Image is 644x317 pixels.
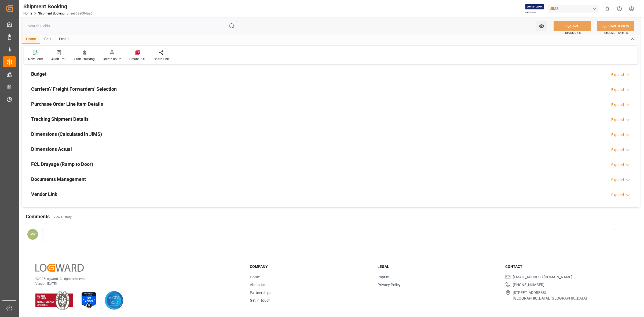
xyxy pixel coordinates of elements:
a: Partnerships [250,290,271,295]
div: Share Link [154,57,169,61]
a: Get in Touch [250,298,270,303]
button: show 0 new notifications [601,3,613,15]
span: Ctrl/CMD + S [565,31,581,35]
a: Home [250,275,260,279]
div: Create PDF [129,57,146,61]
h2: Documents Management [31,176,86,183]
span: Ctrl/CMD + Shift + S [604,31,628,35]
div: Home [22,35,40,44]
span: MP [30,232,35,236]
a: View History [53,215,72,219]
div: Edit [40,35,55,44]
p: Version [DATE] [35,281,236,286]
button: SAVE [554,21,591,31]
a: Shipment Booking [38,12,65,15]
img: ISO 9001 & ISO 14001 Certification [35,291,73,310]
h2: Vendor Link [31,191,57,198]
input: Search Fields [25,21,237,31]
h3: Contact [505,264,626,269]
div: Create Route [103,57,121,61]
h2: FCL Drayage (Ramp to Door) [31,161,93,168]
div: Expand [611,192,624,198]
button: JIMS [548,3,601,14]
img: AICPA SOC [105,291,123,310]
a: Imprint [378,275,390,279]
div: Expand [611,177,624,183]
div: Expand [611,72,624,78]
span: [PHONE_NUMBER] [513,282,544,288]
div: Expand [611,117,624,123]
button: SAVE & NEW [597,21,634,31]
img: Logward Logo [35,264,84,272]
button: open menu [536,21,547,31]
div: Shipment Booking [23,2,93,10]
h2: Dimensions (Calculated in JIMS) [31,130,102,138]
div: Start Tracking [74,57,95,61]
h2: Comments [26,213,50,220]
h3: Legal [378,264,499,269]
h2: Tracking Shipment Details [31,115,89,123]
a: About Us [250,283,265,287]
img: ISO 27001 Certification [79,291,98,310]
div: Audit Trail [51,57,66,61]
span: [EMAIL_ADDRESS][DOMAIN_NAME] [513,274,572,280]
a: Home [23,12,32,15]
div: Expand [611,147,624,153]
button: Help Center [613,3,625,15]
a: Privacy Policy [378,283,401,287]
div: Expand [611,132,624,138]
div: JIMS [548,5,599,13]
div: Expand [611,87,624,93]
img: Exertis%20JAM%20-%20Email%20Logo.jpg_1722504956.jpg [525,4,544,13]
span: [STREET_ADDRESS], [GEOGRAPHIC_DATA], [GEOGRAPHIC_DATA] [513,290,587,301]
h2: Purchase Order Line Item Details [31,100,103,108]
h3: Company [250,264,371,269]
h2: Carriers'/ Freight Forwarders' Selection [31,85,117,93]
div: Expand [611,102,624,108]
h2: Dimensions Actual [31,145,72,153]
p: © 2025 Logward. All rights reserved. [35,276,236,281]
div: Expand [611,162,624,168]
div: Email [55,35,73,44]
div: New Form [28,57,43,61]
h2: Budget [31,70,46,78]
